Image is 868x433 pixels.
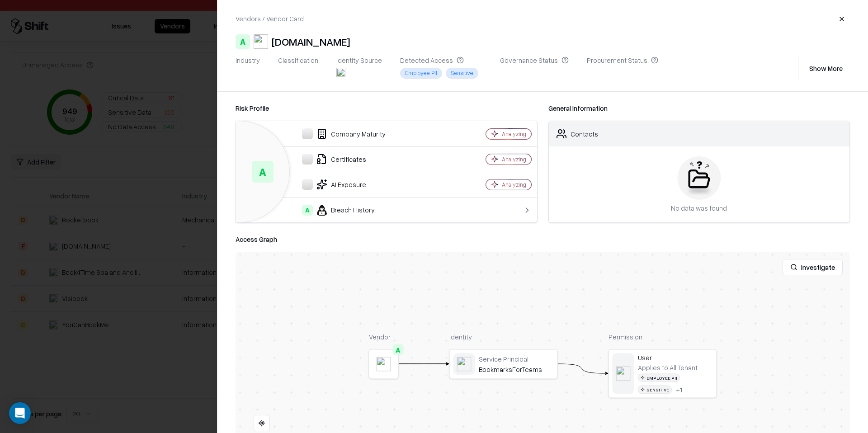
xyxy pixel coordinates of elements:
[500,68,569,77] div: -
[236,56,260,64] div: Industry
[676,386,682,394] div: + 1
[502,155,526,163] div: Analyzing
[252,161,274,183] div: A
[336,68,345,77] img: entra.microsoft.com
[802,60,850,76] button: Show More
[502,130,526,138] div: Analyzing
[236,34,250,49] div: A
[676,386,682,394] button: +1
[302,205,313,216] div: A
[609,332,717,342] div: Permission
[500,56,569,64] div: Governance Status
[449,332,558,342] div: Identity
[236,234,850,245] div: Access Graph
[243,154,449,165] div: Certificates
[638,386,672,394] div: Sensitive
[638,363,698,372] div: Applies to: All Tenant
[783,259,843,275] button: Investigate
[336,56,382,64] div: Identity Source
[272,34,350,49] div: [DOMAIN_NAME]
[479,365,554,373] div: BookmarksForTeams
[278,56,318,64] div: Classification
[243,128,449,139] div: Company Maturity
[236,103,538,113] div: Risk Profile
[446,68,478,78] div: Sensitive
[243,179,449,190] div: AI Exposure
[502,181,526,188] div: Analyzing
[479,355,554,363] div: Service Principal
[587,68,658,77] div: -
[671,203,727,213] div: No data was found
[243,205,449,216] div: Breach History
[587,56,658,64] div: Procurement Status
[393,344,404,355] div: A
[400,68,442,78] div: Employee PII
[236,68,260,77] div: -
[571,129,598,139] div: Contacts
[254,34,268,49] img: bookmarksforteams.com
[400,56,482,64] div: Detected Access
[638,373,680,382] div: Employee PII
[236,14,304,24] div: Vendors / Vendor Card
[369,332,399,342] div: Vendor
[638,353,713,361] div: User
[548,103,850,113] div: General Information
[278,68,318,77] div: -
